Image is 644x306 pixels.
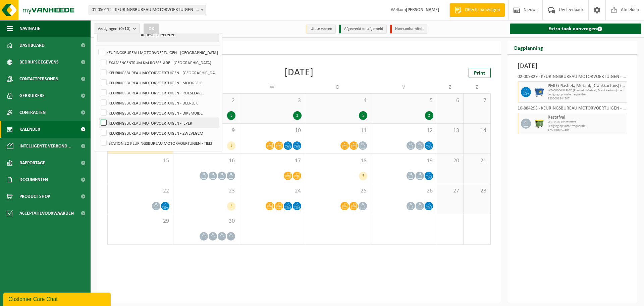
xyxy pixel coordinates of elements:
span: 13 [440,127,460,134]
span: 7 [467,97,487,104]
div: 5 [227,202,235,211]
div: 5 [359,111,367,120]
span: 6 [440,97,460,104]
li: Afgewerkt en afgemeld [339,25,387,34]
a: Print [469,68,491,78]
td: D [305,81,371,93]
span: 22 [111,187,170,195]
span: 14 [467,127,487,134]
span: T250001852481 [548,128,626,132]
button: Actieve selecteren [97,29,219,42]
label: KEURINGSBUREAU MOTORVOERTUIGEN - DEERLIJK [99,98,219,108]
li: Non-conformiteit [390,25,427,34]
div: 3 [227,111,235,120]
span: Rapportage [19,155,45,171]
a: Extra taak aanvragen [510,24,642,34]
span: 30 [177,218,236,225]
span: Contracten [19,104,46,121]
span: Print [474,71,485,76]
span: Gebruikers [19,87,45,104]
span: 12 [374,127,433,134]
button: OK [144,24,159,34]
div: 2 [425,111,433,120]
span: Product Shop [19,188,50,205]
iframe: chat widget [3,291,112,306]
span: 15 [111,157,170,165]
span: T250001844507 [548,97,626,101]
img: WB-0660-HPE-BE-01 [534,87,544,97]
label: EXAMENCENTRUM KM ROESELARE - [GEOGRAPHIC_DATA] [99,57,219,68]
td: Z [437,81,464,93]
span: 11 [309,127,368,134]
td: W [239,81,305,93]
span: WB-0660-HP PMD (Plastiek, Metaal, Drankkartons) (bedrijven) [548,89,626,93]
span: WB-1100-HP restafval [548,120,626,124]
span: 25 [309,187,368,195]
span: PMD (Plastiek, Metaal, Drankkartons) (bedrijven) [548,83,626,89]
label: KEURINGSBUREAU MOTORVOERTUIGEN - ZWEVEGEM [99,128,219,138]
span: Intelligente verbond... [19,138,71,155]
span: 16 [177,157,236,165]
span: Offerte aanvragen [463,7,501,13]
span: 4 [309,97,368,104]
span: Acceptatievoorwaarden [19,205,74,222]
span: Documenten [19,171,48,188]
span: 10 [243,127,302,134]
img: WB-1100-HPE-GN-50 [534,119,544,129]
a: Offerte aanvragen [449,3,505,17]
span: Dashboard [19,37,45,54]
span: Kalender [19,121,40,138]
label: KEURINGSBUREAU MOTORVOERTUIGEN - [GEOGRAPHIC_DATA] [99,68,219,78]
span: 17 [243,157,302,165]
h2: Dagplanning [507,41,550,54]
span: 26 [374,187,433,195]
label: KEURINGSBUREAU MOTORVOERTUIGEN - DIKSMUIDE [99,108,219,118]
h3: [DATE] [518,61,628,71]
label: STATION 22 KEURINGSBUREAU MOTORVOERTUIGEN - TIELT [99,138,219,148]
span: Lediging op vaste frequentie [548,93,626,97]
button: Vestigingen(0/10) [94,24,140,34]
span: Restafval [548,115,626,120]
label: KEURINGSBUREAU MOTORVOERTUIGEN - MOORSELE [99,78,219,88]
td: Z [464,81,490,93]
span: 01-050112 - KEURINGSBUREAU MOTORVOERTUIGEN - OOSTENDE [89,5,206,15]
div: 5 [359,172,367,180]
div: 2 [293,111,302,120]
span: 29 [111,218,170,225]
span: Contactpersonen [19,71,58,87]
span: 5 [374,97,433,104]
span: 21 [467,157,487,165]
span: 20 [440,157,460,165]
div: 10-884293 - KEURINGSBUREAU MOTORVOERTUIGEN - DIKSMUIDE [518,106,628,113]
div: [DATE] [284,68,314,78]
div: 5 [227,141,235,150]
span: 3 [243,97,302,104]
span: 19 [374,157,433,165]
span: 27 [440,187,460,195]
strong: [PERSON_NAME] [406,7,439,12]
label: KEURINGSBUREAU MOTORVOERTUIGEN - IEPER [99,118,219,128]
span: Bedrijfsgegevens [19,54,59,71]
div: 02-009329 - KEURINGSBUREAU MOTORVOERTUIGEN - ROESELARE [518,75,628,81]
li: Uit te voeren [306,25,336,34]
span: 18 [309,157,368,165]
span: 01-050112 - KEURINGSBUREAU MOTORVOERTUIGEN - OOSTENDE [89,5,206,15]
span: 24 [243,187,302,195]
label: KEURINGSBUREAU MOTORVOERTUIGEN - [GEOGRAPHIC_DATA] [97,47,219,57]
span: 23 [177,187,236,195]
label: KEURINGSBUREAU MOTORVOERTUIGEN - ROESELARE [99,88,219,98]
span: Lediging op vaste frequentie [548,124,626,128]
td: V [371,81,437,93]
span: Navigatie [19,20,40,37]
count: (0/10) [119,27,130,31]
span: Vestigingen [98,24,130,34]
span: 28 [467,187,487,195]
